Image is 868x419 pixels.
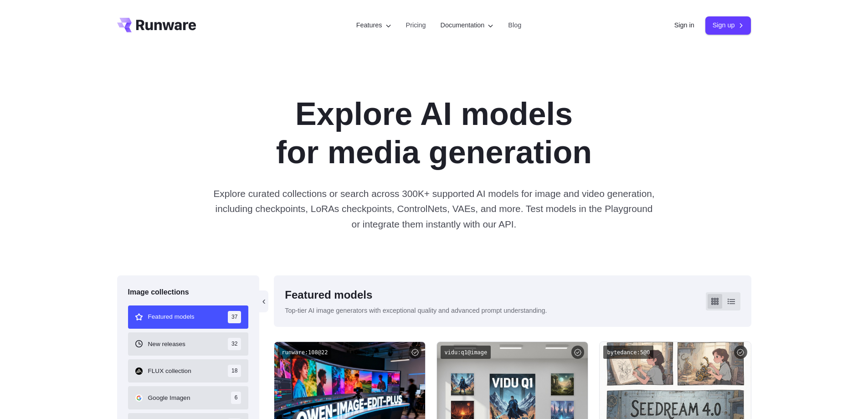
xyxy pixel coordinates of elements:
[117,18,196,32] a: Go to /
[278,346,331,359] code: runware:108@22
[228,338,241,350] span: 32
[441,20,494,31] label: Documentation
[128,305,249,329] button: Featured models 37
[285,286,547,304] div: Featured models
[128,286,249,298] div: Image collections
[148,339,185,349] span: New releases
[148,393,190,403] span: Google Imagen
[356,20,391,31] label: Features
[228,311,241,323] span: 37
[180,95,688,171] h1: Explore AI models for media generation
[148,366,191,376] span: FLUX collection
[603,346,653,359] code: bytedance:5@0
[705,16,751,34] a: Sign up
[441,346,491,359] code: vidu:q1@image
[231,392,241,404] span: 6
[128,386,249,409] button: Google Imagen 6
[212,186,656,232] p: Explore curated collections or search across 300K+ supported AI models for image and video genera...
[128,332,249,356] button: New releases 32
[128,359,249,383] button: FLUX collection 18
[259,290,268,312] button: ‹
[285,305,547,316] p: Top-tier AI image generators with exceptional quality and advanced prompt understanding.
[674,20,694,31] a: Sign in
[406,20,426,31] a: Pricing
[148,312,195,322] span: Featured models
[508,20,521,31] a: Blog
[228,365,241,377] span: 18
